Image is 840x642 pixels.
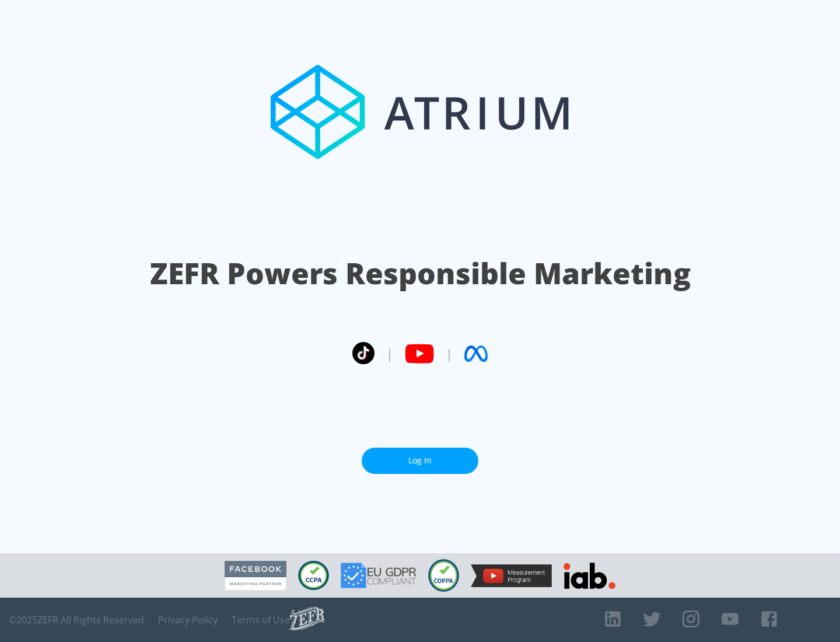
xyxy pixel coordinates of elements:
img: IAB [563,563,615,589]
img: CCPA Compliant [298,561,329,590]
img: Facebook Marketing Partner [225,561,286,591]
img: COPPA Compliant [428,559,459,592]
span: | [446,345,453,362]
img: YouTube Measurement Program [471,564,552,587]
span: © 2025 ZEFR All Rights Reserved [9,614,144,626]
img: GDPR Compliant [341,563,416,588]
span: | [386,345,393,362]
a: Terms of Use [232,614,290,626]
a: Log In [362,448,478,474]
a: Privacy Policy [158,614,218,626]
h1: ZEFR Powers Responsible Marketing [150,253,691,294]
